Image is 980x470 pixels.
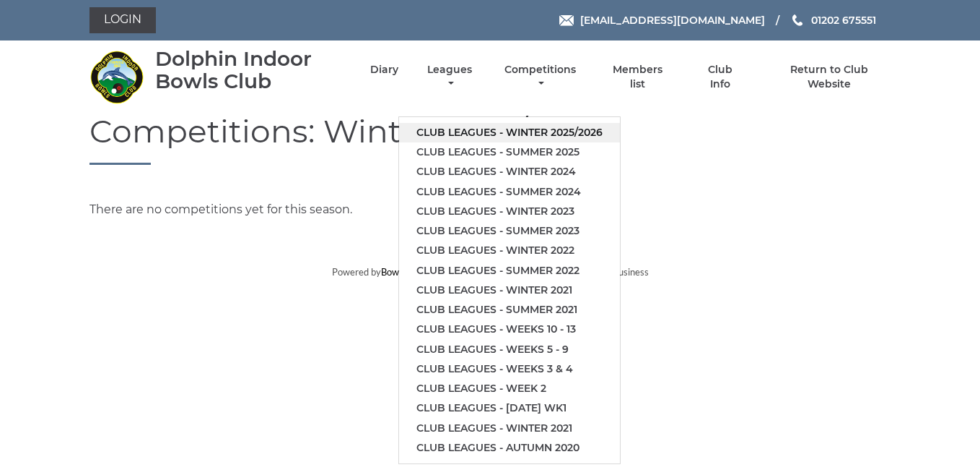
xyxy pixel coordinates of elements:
[399,261,620,281] a: Club leagues - Summer 2022
[769,63,891,91] a: Return to Club Website
[605,63,671,91] a: Members list
[399,123,620,142] a: Club leagues - Winter 2025/2026
[155,48,345,93] div: Dolphin Indoor Bowls Club
[332,266,649,278] span: Powered by • Microsite v1.2.2.6 • Copyright 2019 Bespoke 4 Business
[399,300,620,320] a: Club leagues - Summer 2021
[424,63,476,91] a: Leagues
[399,320,620,339] a: Club leagues - Weeks 10 - 13
[399,398,620,418] a: Club leagues - [DATE] wk1
[399,340,620,359] a: Club leagues - Weeks 5 - 9
[696,63,743,91] a: Club Info
[399,182,620,202] a: Club leagues - Summer 2024
[559,15,574,26] img: Email
[580,14,765,27] span: [EMAIL_ADDRESS][DOMAIN_NAME]
[89,50,144,104] img: Dolphin Indoor Bowls Club
[398,116,621,464] ul: Leagues
[370,63,398,77] a: Diary
[559,12,765,28] a: Email [EMAIL_ADDRESS][DOMAIN_NAME]
[790,12,876,28] a: Phone us 01202 675551
[792,14,802,26] img: Phone us
[399,419,620,438] a: Club leagues - Winter 2021
[399,142,620,162] a: Club leagues - Summer 2025
[381,266,405,278] a: Bowlr
[399,241,620,260] a: Club leagues - Winter 2022
[399,438,620,458] a: Club leagues - Autumn 2020
[399,202,620,221] a: Club leagues - Winter 2023
[399,281,620,300] a: Club leagues - Winter 2021
[399,221,620,241] a: Club leagues - Summer 2023
[79,201,901,218] div: There are no competitions yet for this season.
[89,7,156,33] a: Login
[811,14,876,27] span: 01202 675551
[399,359,620,379] a: Club leagues - Weeks 3 & 4
[399,379,620,398] a: Club leagues - Week 2
[399,162,620,181] a: Club leagues - Winter 2024
[89,114,891,165] h1: Competitions: Winter 2025/2026
[501,63,579,91] a: Competitions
